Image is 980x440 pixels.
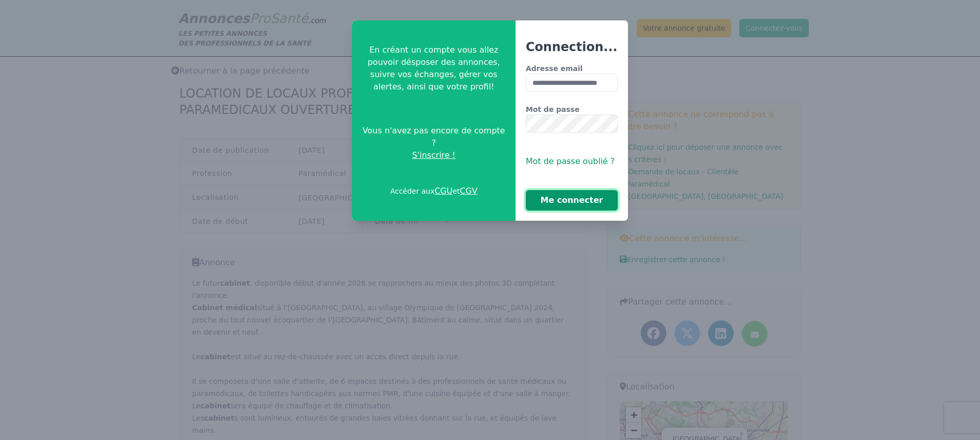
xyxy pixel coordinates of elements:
button: Me connecter [526,190,618,211]
span: S'inscrire ! [412,149,456,161]
span: Vous n'avez pas encore de compte ? [360,125,507,149]
span: Mot de passe oublié ? [526,156,615,166]
label: Adresse email [526,63,618,74]
h3: Connection... [526,39,618,55]
label: Mot de passe [526,104,618,114]
a: CGV [460,186,478,196]
p: Accéder aux et [390,185,478,197]
p: En créant un compte vous allez pouvoir désposer des annonces, suivre vos échanges, gérer vos aler... [360,44,507,93]
a: CGU [434,186,452,196]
